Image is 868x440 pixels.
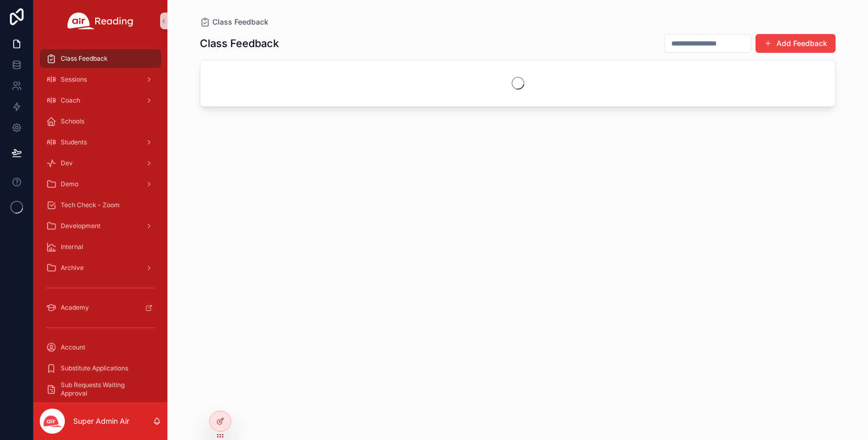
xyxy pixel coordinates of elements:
span: Academy [61,303,89,312]
span: Internal [61,243,83,251]
a: Account [40,338,161,357]
a: Demo [40,175,161,194]
a: Class Feedback [200,17,268,27]
span: Archive [61,264,84,272]
img: App logo [67,13,133,29]
span: Development [61,222,100,230]
span: Account [61,343,85,352]
h1: Class Feedback [200,36,279,51]
a: Substitute Applications [40,359,161,378]
a: Sessions [40,70,161,89]
span: Coach [61,96,80,105]
span: Schools [61,117,84,126]
a: Archive [40,258,161,277]
a: Internal [40,238,161,256]
span: Dev [61,159,73,167]
a: Class Feedback [40,49,161,68]
a: Academy [40,298,161,317]
a: Schools [40,112,161,131]
button: Add Feedback [756,34,836,53]
a: Coach [40,91,161,110]
a: Dev [40,154,161,173]
a: Development [40,217,161,235]
a: Tech Check - Zoom [40,196,161,215]
a: Students [40,133,161,152]
span: Substitute Applications [61,364,128,373]
span: Class Feedback [212,17,268,27]
span: Sub Requests Waiting Approval [61,381,151,398]
span: Class Feedback [61,54,108,63]
span: Students [61,138,87,146]
p: Super Admin Air [73,416,129,426]
div: scrollable content [33,42,167,402]
span: Demo [61,180,78,188]
a: Sub Requests Waiting Approval [40,380,161,399]
span: Tech Check - Zoom [61,201,120,209]
span: Sessions [61,75,87,84]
